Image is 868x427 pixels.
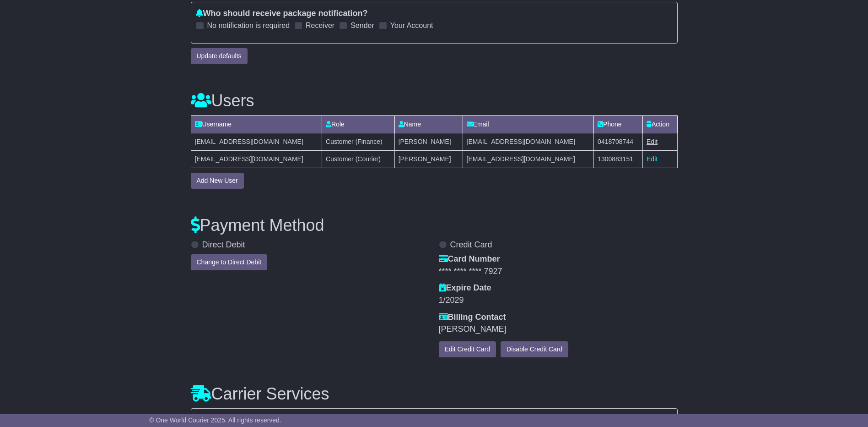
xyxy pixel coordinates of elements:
label: Sender [350,21,374,30]
td: [EMAIL_ADDRESS][DOMAIN_NAME] [191,133,322,150]
td: 1300883151 [594,150,643,168]
label: Credit Card [450,240,492,250]
td: Role [322,115,395,133]
td: 0418708744 [594,133,643,150]
td: [PERSON_NAME] [394,150,463,168]
label: No notification is required [207,21,290,30]
button: Update defaults [191,48,248,64]
label: Who should receive package notification? [196,9,368,19]
td: Email [463,115,594,133]
span: © One World Courier 2025. All rights reserved. [149,416,281,424]
td: [EMAIL_ADDRESS][DOMAIN_NAME] [463,150,594,168]
h3: Payment Method [191,216,678,235]
label: Expire Date [439,283,491,293]
td: Action [643,115,677,133]
button: Add New User [191,173,244,189]
td: [EMAIL_ADDRESS][DOMAIN_NAME] [191,150,322,168]
td: Name [394,115,463,133]
button: Change to Direct Debit [191,254,268,270]
h3: Carrier Services [191,385,678,403]
button: Edit Credit Card [439,341,496,357]
td: [EMAIL_ADDRESS][DOMAIN_NAME] [463,133,594,150]
label: Receiver [306,21,334,30]
h3: Users [191,92,678,110]
a: Edit [647,138,658,145]
td: [PERSON_NAME] [394,133,463,150]
label: Your Account [390,21,433,30]
label: Card Number [439,254,500,264]
label: Billing Contact [439,312,506,323]
td: Customer (Courier) [322,150,395,168]
td: Phone [594,115,643,133]
td: Username [191,115,322,133]
label: Direct Debit [202,240,245,250]
td: Customer (Finance) [322,133,395,150]
a: Edit [647,155,658,163]
button: Disable Credit Card [501,341,568,357]
div: [PERSON_NAME] [439,324,678,334]
div: 1/2029 [439,296,678,306]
